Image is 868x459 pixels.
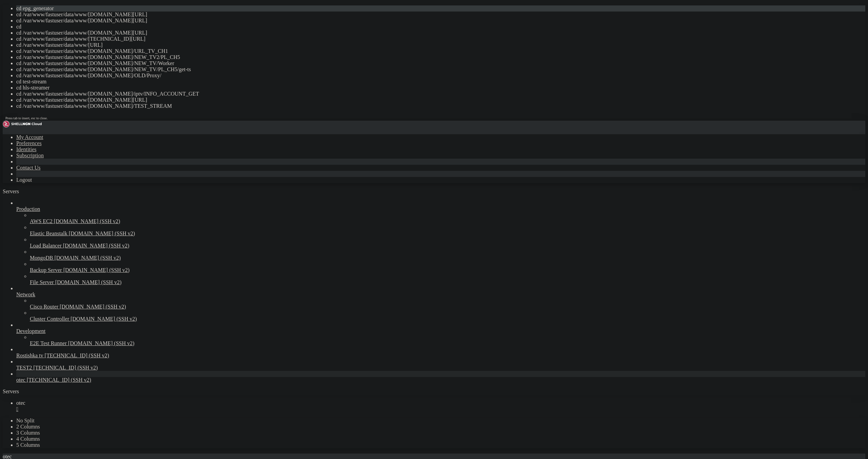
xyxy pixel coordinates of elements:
li: cd /var/www/fastuser/data/www/[URL] [16,42,865,48]
span: 0:00:00 [195,363,214,369]
x-row: eta [3,330,778,335]
span: ━━━━━━━━━━━━━━━━━━━━━━━━━━━━━━━━━━━━━━━━ [11,363,119,369]
x-row: Collecting asyncio [3,155,778,161]
span: externally-managed-environment [19,37,100,42]
span: 241.8/241.8 kB [122,330,160,335]
a: Load Balancer [DOMAIN_NAME] (SSH v2) [30,243,865,249]
x-row: This environment is externally managed [3,48,778,54]
a: Logout [16,177,32,183]
a:  [16,406,865,412]
span: 74.9/74.9 kB [127,256,160,262]
li: cd /var/www/fastuser/data/www/[DOMAIN_NAME]/NEW_TV/Worker [16,60,865,66]
span: [DOMAIN_NAME] (SSH v2) [60,304,126,310]
x-row: Downloading aiohappyeyeballs-2.6.1-py3-none-any.whl (15 kB) [3,301,778,307]
span: [DOMAIN_NAME] (SSH v2) [54,255,121,261]
span: 0:00:00 [190,318,209,324]
a: otec [TECHNICAL_ID] (SSH v2) [16,377,865,383]
li: Production [16,200,865,285]
span: Press tab to insert, esc to close. [5,116,47,120]
span: Elastic Beanstalk [30,231,67,236]
a: E2E Test Runner [DOMAIN_NAME] (SSH v2) [30,340,865,346]
span: otec [16,377,25,383]
x-row: root @ user manager service: systemd[215408] [3,14,778,20]
x-row: Collecting propcache>=0.2.0 (from aiohttp) [3,234,778,240]
span: 1.7/1.7 MB [122,296,149,301]
li: cd /var/www/fastuser/data/www/[DOMAIN_NAME][URL] [16,18,865,24]
x-row: To install Python packages system-wide, try apt install [3,54,778,59]
x-row: eta [3,318,778,324]
span: 9.9 MB/s [157,386,179,392]
li: Network [16,285,865,322]
span: ╰─> [3,54,11,59]
span: 0:00:00 [195,352,214,358]
a: 3 Columns [16,430,40,436]
li: cd /var/www/fastuser/data/www/[DOMAIN_NAME]/URL_TV_CH1 [16,48,865,54]
x-row: root@web4:~# pip install --break-system-packages asyncio aiohttp [3,149,778,155]
li: Load Balancer [DOMAIN_NAME] (SSH v2) [30,237,865,249]
span: [DOMAIN_NAME] (SSH v2) [63,267,130,273]
span: [TECHNICAL_ID] (SSH v2) [45,353,109,358]
span: Cisco Router [30,304,58,310]
span: Load Balancer [30,243,62,248]
x-row: Downloading attrs-25.3.0-py3-none-any.whl (63 kB) [3,313,778,318]
x-row: Downloading asyncio-4.0.0-py3-none-any.whl (5.6 kB) [3,284,778,290]
x-row: root@web4:~# pip3 install g4f [3,31,778,37]
x-row: root @ session #4044: apt[215509], bash[215440], sshd[215404] [3,8,778,14]
a: Identities [16,146,37,152]
span: ━━━━━━━━━━━━━━━━━━━━━━━━━━━━━━━━━━━━━━━━ [16,256,125,262]
li: Cisco Router [DOMAIN_NAME] (SSH v2) [30,298,865,310]
x-row: Collecting typing-extensions>=4.2 (from aiosignal>=1.4.0->aiohttp) [3,262,778,268]
a: Servers [3,188,46,194]
a: File Server [DOMAIN_NAME] (SSH v2) [30,279,865,285]
a: Rostishka tv [TECHNICAL_ID] (SSH v2) [16,353,865,359]
span: [DOMAIN_NAME] (SSH v2) [71,316,137,322]
li: cd /var/www/fastuser/data/www/[DOMAIN_NAME]/TEST_STREAM [16,103,865,109]
x-row: root@web4:~# cd [3,408,778,414]
x-row: Collecting attrs>=17.3.0 (from aiohttp) [3,200,778,206]
x-row: Downloading frozenlist-1.7.0-cp312-cp312-manylinux_2_5_x86_64.manylinux1_x86_64.manylinux_2_17_x8... [3,217,778,223]
x-row: Collecting aiosignal>=1.4.0 (from aiohttp) [3,189,778,195]
li: File Server [DOMAIN_NAME] (SSH v2) [30,273,865,285]
a: My Account [16,134,43,140]
x-row: Downloading aiosignal-1.4.0-py3-none-any.whl.metadata (3.7 kB) [3,194,778,200]
span: E2E Test Runner [30,340,67,346]
span: × [3,48,5,53]
span: ━━━━━━━━━━━━━━━━━━━━━━━━━━━━━━━━━━━━━━━━ [11,330,119,335]
span: 10.8 MB/s [163,352,187,358]
span: Servers [3,188,19,194]
span: TEST2 [16,365,32,371]
a: Development [16,328,865,334]
a: Contact Us [16,165,41,171]
x-row: Collecting multidict<7.0,>=4.5 (from aiohttp) [3,222,778,228]
x-row: See /usr/share/doc/python3.12/README.venv for more information. [3,127,778,133]
span: Cluster Controller [30,316,69,322]
li: Elastic Beanstalk [DOMAIN_NAME] (SSH v2) [30,224,865,237]
li: cd /var/www/fastuser/data/www/[DOMAIN_NAME][URL] [16,30,865,36]
span: 0:00:00 [190,375,209,380]
li: Development [16,322,865,346]
span: ━━━━━━━━━━━━━━━━━━━━━━━━━━━━━━━━━━━━━━━━ [11,386,119,392]
li: cd /var/www/fastuser/data/www/[TECHNICAL_ID][URL] [16,36,865,42]
x-row: eta [3,386,778,392]
a: TEST2 [TECHNICAL_ID] (SSH v2) [16,365,865,371]
span: hint [3,144,14,149]
x-row: virtual environment for you. Make sure you have pipx installed. [3,116,778,121]
li: cd hls-streamer [16,85,865,91]
span: ━━━━━━━━━━━━━━━━━━━━━━━━━━━━━━━━━━━━━━━━ [11,318,119,324]
x-row: Downloading attrs-25.3.0-py3-none-any.whl.metadata (10 kB) [3,206,778,212]
a: No Split [16,418,35,423]
x-row: If you wish to install a non-Debian-packaged Python package, [3,76,778,82]
a: Preferences [16,140,42,146]
x-row: Downloading aiosignal-1.4.0-py3-none-any.whl (7.5 kB) [3,307,778,313]
a: otec [16,400,865,412]
x-row: Downloading aiohttp-3.12.15-cp312-cp312-manylinux_2_17_x86_64.manylinux2014_x86_64.whl.metadata (... [3,172,778,178]
x-row: Collecting frozenlist>=1.1.1 (from aiohttp) [3,211,778,217]
span: [TECHNICAL_ID] (SSH v2) [27,377,91,383]
span: otec [16,400,25,406]
li: E2E Test Runner [DOMAIN_NAME] (SSH v2) [30,334,865,346]
span: MongoDB [30,255,53,261]
x-row: install. [3,65,778,71]
x-row: : If you believe this is a mistake, please contact your Python installation or OS distribution pr... [3,138,778,144]
x-row: python3-xyz, where xyz is the package you are trying to [3,59,778,65]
